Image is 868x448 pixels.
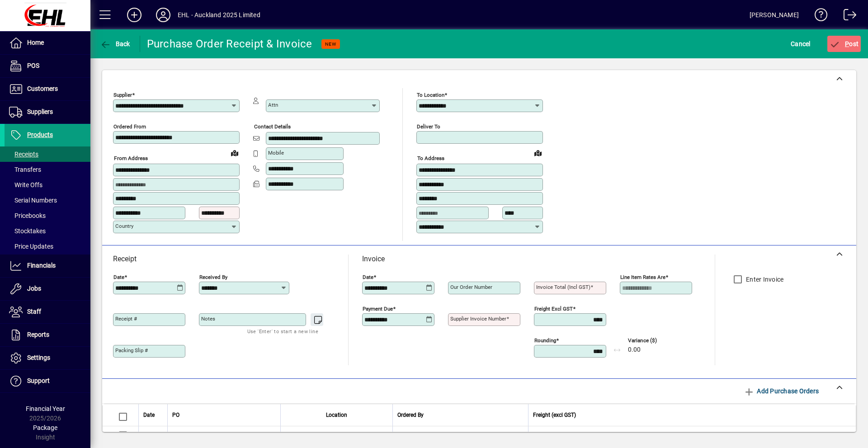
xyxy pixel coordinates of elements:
span: Ordered By [397,410,424,420]
mat-label: Freight excl GST [534,306,573,312]
span: Receipts [9,151,38,158]
div: EHL - Auckland 2025 Limited [178,8,260,22]
div: PO [172,410,276,420]
mat-label: Supplier [113,92,132,98]
span: Financial Year [26,405,65,412]
a: Supplier Purchase Order#300149 [172,430,276,440]
span: Transfers [9,166,41,173]
mat-label: Deliver To [417,123,440,130]
button: Add Purchase Orders [740,383,822,399]
span: Freight (excl GST) [533,410,576,420]
span: PO [172,410,179,420]
span: Date [143,410,155,420]
span: Serial Numbers [9,197,57,204]
a: Stocktakes [5,223,90,239]
span: Reports [27,331,49,338]
span: # [246,432,250,439]
mat-label: Rounding [534,337,556,344]
mat-label: Attn [268,102,278,108]
a: Settings [5,347,90,369]
mat-label: Date [113,274,124,280]
span: Customers [27,85,58,92]
span: EHL AUCKLAND [290,430,384,441]
span: Variance ($) [628,338,682,344]
mat-label: Country [115,223,133,229]
span: Price Updates [9,243,53,250]
mat-label: Line item rates are [620,274,665,280]
span: Supplier Purchase Order [175,432,246,439]
button: Back [98,36,132,52]
mat-label: Ordered from [113,123,146,130]
span: Stocktakes [9,227,46,235]
a: Transfers [5,162,90,177]
mat-label: Packing Slip # [115,347,148,354]
span: Package [33,424,57,431]
span: POS [27,62,39,69]
a: Price Updates [5,239,90,254]
span: 0.00 [628,346,641,354]
a: Support [5,370,90,392]
a: View on map [227,146,242,160]
div: Freight (excl GST) [533,410,844,420]
button: Add [120,7,149,23]
button: Profile [149,7,178,23]
span: EHL [GEOGRAPHIC_DATA] [303,431,380,440]
a: Financials [5,255,90,277]
span: Support [27,377,50,384]
span: ost [830,40,859,47]
span: Write Offs [9,181,42,189]
mat-label: Received by [199,274,227,280]
span: Location [326,410,347,420]
span: Add Purchase Orders [744,384,819,398]
a: Receipts [5,146,90,162]
td: [DATE] [138,426,167,444]
mat-label: Receipt # [115,316,137,322]
span: Pricebooks [9,212,46,219]
mat-label: Date [363,274,373,280]
button: Post [827,36,861,52]
mat-label: Our order number [450,284,492,290]
span: Staff [27,308,41,315]
div: Purchase Order Receipt & Invoice [147,37,312,51]
button: Cancel [788,36,813,52]
span: Cancel [791,37,811,51]
mat-label: To location [417,92,444,98]
a: Suppliers [5,101,90,123]
span: 300149 [250,432,273,439]
a: Knowledge Base [808,2,828,31]
mat-label: Invoice Total (incl GST) [536,284,590,290]
span: Financials [27,262,56,269]
mat-hint: Use 'Enter' to start a new line [247,326,318,336]
span: Home [27,39,44,46]
a: Customers [5,78,90,100]
a: Serial Numbers [5,193,90,208]
a: Staff [5,301,90,323]
a: Pricebooks [5,208,90,223]
mat-label: Supplier invoice number [450,316,506,322]
a: Write Offs [5,177,90,193]
span: NEW [325,41,336,47]
div: Date [143,410,163,420]
td: 0.00 [528,426,856,444]
span: Suppliers [27,108,53,115]
a: Jobs [5,278,90,300]
div: Ordered By [397,410,524,420]
span: Back [100,40,130,47]
app-page-header-button: Back [90,36,140,52]
span: Products [27,131,53,138]
div: [PERSON_NAME] [750,8,799,22]
mat-label: Payment due [363,306,393,312]
a: Home [5,32,90,54]
span: Jobs [27,285,41,292]
a: View on map [531,146,545,160]
span: Settings [27,354,50,361]
span: P [845,40,849,47]
mat-label: Notes [201,316,215,322]
a: Logout [837,2,857,31]
a: POS [5,55,90,77]
label: Enter Invoice [744,275,783,284]
mat-label: Mobile [268,150,284,156]
a: Reports [5,324,90,346]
